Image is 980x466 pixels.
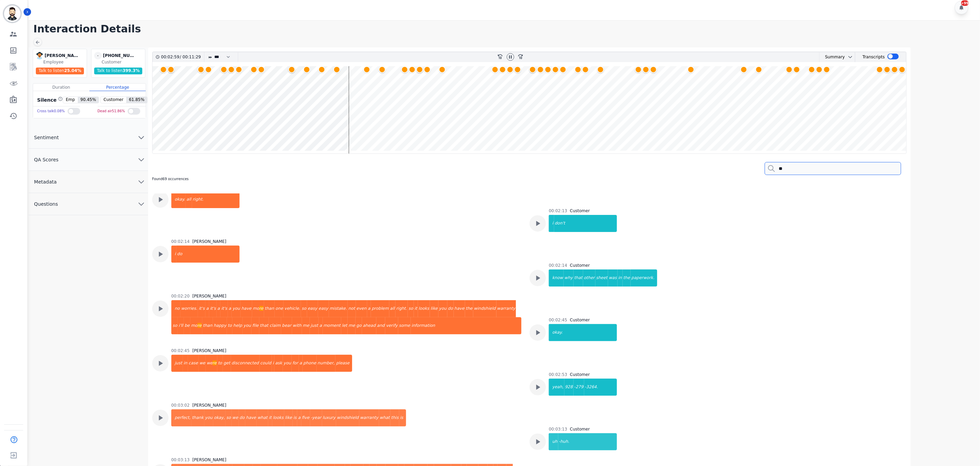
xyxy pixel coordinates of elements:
div: Customer [102,59,144,65]
div: other [583,270,595,287]
div: Silence [36,97,63,103]
div: like [430,300,438,317]
div: 00:02:45 [549,317,567,323]
div: a [367,300,371,317]
div: could [260,355,272,372]
div: 00:02:13 [549,208,567,214]
div: some [398,317,411,334]
div: / [161,52,203,62]
div: the [465,300,473,317]
div: you [283,355,292,372]
div: help [232,317,243,334]
div: not [348,300,356,317]
div: mo [190,317,202,334]
div: Customer [570,372,590,377]
mark: re [198,323,202,328]
div: get [223,355,231,372]
div: -3264. [584,379,617,396]
div: 928 [564,379,574,396]
div: Duration [33,84,89,91]
div: right. [192,191,240,208]
div: 00:02:53 [549,372,567,377]
div: you [438,300,447,317]
mark: re [259,306,263,311]
div: go [356,317,362,334]
div: i [549,215,554,232]
div: it [414,300,418,317]
span: Questions [29,201,63,207]
div: bear [281,317,292,334]
div: do [239,409,245,426]
svg: chevron down [137,200,145,208]
div: just [310,317,319,334]
div: mo [252,300,264,317]
div: Talk to listen [94,68,143,74]
div: no [172,300,181,317]
div: thank [191,409,204,426]
span: QA Scores [29,156,64,163]
div: easy [307,300,318,317]
div: [PERSON_NAME] [45,52,79,59]
div: worries. [181,300,198,317]
div: looks [272,409,284,426]
div: let [341,317,348,334]
div: 00:03:13 [549,426,567,432]
div: and [376,317,386,334]
div: do [176,246,240,263]
button: Sentiment chevron down [29,127,148,149]
div: -year [310,409,322,426]
div: perfect, [172,409,191,426]
div: a [297,409,301,426]
div: be [184,317,190,334]
div: Dead air 51.86 % [98,106,125,116]
div: you [243,317,251,334]
svg: chevron down [848,54,853,60]
div: happy [213,317,227,334]
span: Customer [101,97,126,103]
div: uh [549,433,558,450]
div: 00:03:02 [171,403,190,408]
div: 00:02:45 [171,348,190,353]
div: warranty [359,409,379,426]
div: ahead [362,317,376,334]
svg: chevron down [137,178,145,186]
div: +99 [961,0,969,6]
div: number, [317,355,335,372]
div: [PERSON_NAME] [192,239,227,244]
div: Customer [570,208,590,214]
div: to [227,317,232,334]
div: we [199,355,206,372]
div: [PERSON_NAME] [192,457,227,463]
svg: chevron down [137,156,145,164]
div: Employee [43,59,85,65]
div: that [259,317,269,334]
div: like [284,409,293,426]
div: 00:02:14 [171,239,190,244]
div: Found 69 occurrences [152,165,189,193]
div: do [447,300,454,317]
div: that [574,270,583,287]
div: windshield [473,300,496,317]
div: [PERSON_NAME] [192,293,227,299]
span: Emp [63,97,78,103]
div: we [232,409,239,426]
div: [PHONE_NUMBER] [103,52,137,59]
div: we [206,355,217,372]
div: case [188,355,199,372]
button: chevron down [845,54,853,60]
div: was [608,270,617,287]
div: in [618,270,623,287]
div: file [251,317,259,334]
div: so [408,300,414,317]
div: it's [198,300,205,317]
div: 00:11:29 [181,52,200,62]
div: it's [220,300,228,317]
span: - [94,52,102,59]
div: -huh. [558,433,617,450]
div: me [348,317,356,334]
div: [PERSON_NAME] [192,403,227,408]
div: the [623,270,631,287]
div: yeah, [549,379,564,396]
div: have [241,300,252,317]
span: 61.85 % [126,97,147,103]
